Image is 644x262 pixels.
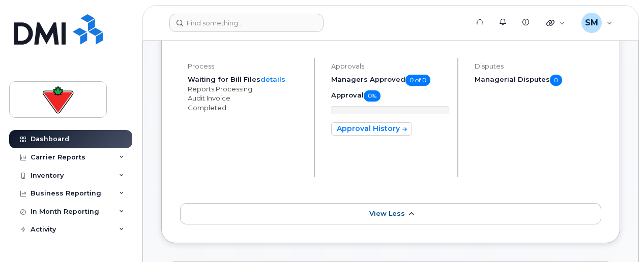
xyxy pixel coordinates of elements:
span: 0 [550,75,562,86]
a: details [260,75,285,83]
h4: Process [188,62,305,70]
h4: Disputes [475,62,601,70]
li: Completed [188,103,305,113]
input: Find something... [169,14,324,32]
div: Quicklinks [539,13,572,33]
span: SM [585,17,598,29]
span: 0 of 0 [405,75,430,86]
h5: Managerial Disputes [475,75,601,86]
a: Approval History [331,122,412,136]
h5: Approval [331,90,449,102]
h4: Approvals [331,62,449,70]
li: Waiting for Bill Files [188,75,305,84]
li: Reports Processing [188,84,305,94]
li: Audit Invoice [188,93,305,103]
span: View Less [369,210,405,217]
span: 0% [364,90,380,102]
h5: Managers Approved [331,75,449,86]
div: Saoni Mitra [574,13,620,33]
